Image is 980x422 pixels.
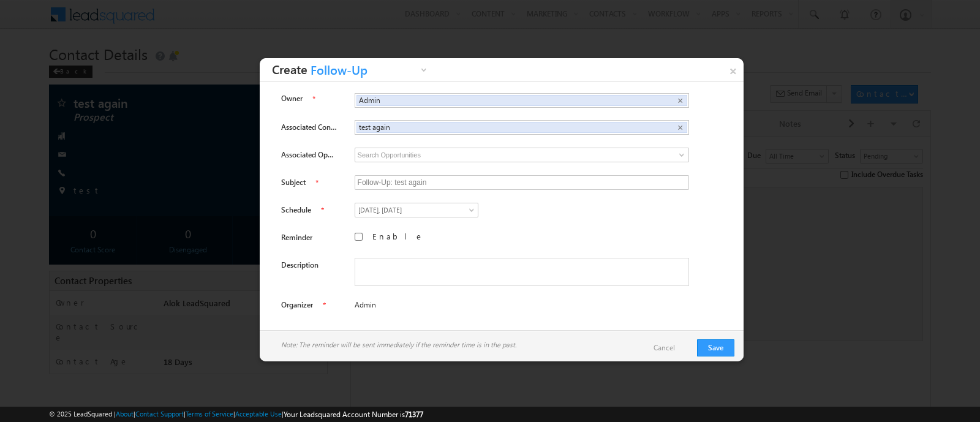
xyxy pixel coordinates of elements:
[307,64,418,83] span: Follow-Up
[272,58,430,81] h3: Create
[307,62,430,81] a: Follow-Up
[116,410,134,418] a: About
[281,205,311,216] label: Schedule
[186,410,233,418] a: Terms of Service
[355,300,602,311] span: Admin
[654,342,687,353] a: Cancel
[281,122,337,133] label: Associated Contact
[281,300,313,311] label: Organizer
[49,409,423,420] span: © 2025 LeadSquared | | | | |
[355,205,466,216] span: [DATE], [DATE]
[697,339,734,356] button: Save
[281,149,337,160] label: Associated Opportunity
[281,260,318,271] label: Description
[281,177,306,188] label: Subject
[359,122,659,132] span: test again
[355,203,478,217] a: [DATE], [DATE]
[359,96,659,105] span: Admin
[355,148,689,162] input: Search Opportunities
[372,231,424,242] label: Enable
[673,149,688,161] a: Show All Items
[281,339,516,350] span: Note: The reminder will be sent immediately if the reminder time is in the past.
[281,93,303,104] label: Owner
[723,58,744,80] a: ×
[235,410,282,418] a: Acceptable Use
[284,410,423,419] span: Your Leadsquared Account Number is
[135,410,184,418] a: Contact Support
[405,410,423,419] span: 71377
[677,96,683,106] span: ×
[281,232,312,243] label: Reminder
[677,122,683,133] span: ×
